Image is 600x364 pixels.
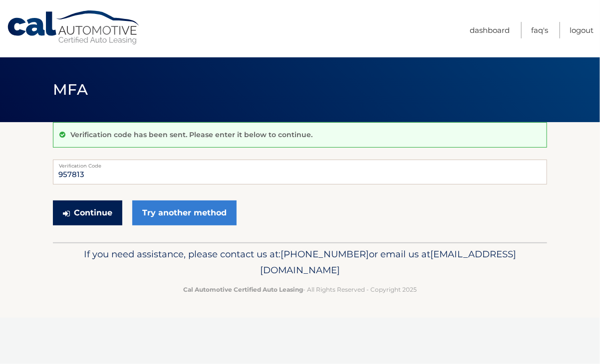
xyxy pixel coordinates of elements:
input: Verification Code [53,160,547,184]
a: FAQ's [531,22,548,38]
a: Logout [570,22,594,38]
button: Continue [53,200,122,225]
span: [EMAIL_ADDRESS][DOMAIN_NAME] [260,248,516,276]
span: MFA [53,80,88,99]
span: [PHONE_NUMBER] [281,248,369,260]
strong: Cal Automotive Certified Auto Leasing [183,286,303,293]
a: Dashboard [470,22,510,38]
p: - All Rights Reserved - Copyright 2025 [59,284,541,295]
a: Cal Automotive [6,10,141,45]
p: If you need assistance, please contact us at: or email us at [59,246,541,278]
label: Verification Code [53,160,547,168]
p: Verification code has been sent. Please enter it below to continue. [70,130,312,139]
a: Try another method [132,200,237,225]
